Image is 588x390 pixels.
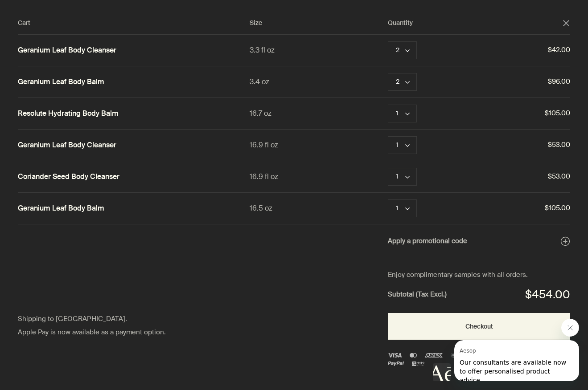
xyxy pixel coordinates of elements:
span: $105.00 [454,108,570,119]
iframe: Close message from Aesop [561,319,579,337]
span: $42.00 [454,45,570,56]
a: Resolute Hydrating Body Balm [18,109,119,118]
span: $96.00 [454,76,570,88]
button: Quantity 1 [388,136,417,154]
img: Mastercard Logo [410,353,417,357]
a: Coriander Seed Body Cleanser [18,172,119,182]
img: PayPal Logo [388,362,404,366]
div: 16.5 oz [250,202,388,214]
span: $105.00 [454,203,570,214]
span: Our consultants are available now to offer personalised product advice. [5,19,112,44]
div: Size [250,18,388,28]
button: Apply a promotional code [388,236,570,247]
button: Quantity 1 [388,199,417,217]
div: $454.00 [525,285,570,305]
div: Quantity [388,18,562,28]
img: alipay-logo [412,362,424,366]
div: 3.4 oz [250,76,388,88]
div: 3.3 fl oz [250,44,388,56]
a: Geranium Leaf Body Cleanser [18,141,116,150]
iframe: no content [433,363,451,381]
div: Cart [18,18,250,28]
button: Quantity 2 [388,41,417,59]
div: Enjoy complimentary samples with all orders. [388,269,570,281]
a: Geranium Leaf Body Balm [18,77,104,87]
button: Close [562,19,570,27]
div: 16.9 fl oz [250,139,388,151]
button: Quantity 2 [388,73,417,91]
span: $53.00 [454,139,570,151]
div: 16.9 fl oz [250,171,388,183]
button: Quantity 1 [388,168,417,186]
a: Geranium Leaf Body Cleanser [18,46,116,55]
a: Geranium Leaf Body Balm [18,204,104,213]
img: Amex Logo [425,353,443,357]
div: Apple Pay is now available as a payment option. [18,327,182,338]
div: 16.7 oz [250,107,388,119]
button: Checkout [388,313,570,340]
img: Visa Logo [388,353,402,357]
iframe: Message from Aesop [454,340,579,381]
span: $53.00 [454,171,570,183]
strong: Subtotal (Tax Excl.) [388,289,447,301]
div: Aesop says "Our consultants are available now to offer personalised product advice.". Open messag... [433,319,579,381]
div: Shipping to [GEOGRAPHIC_DATA]. [18,313,182,325]
button: Quantity 1 [388,105,417,122]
